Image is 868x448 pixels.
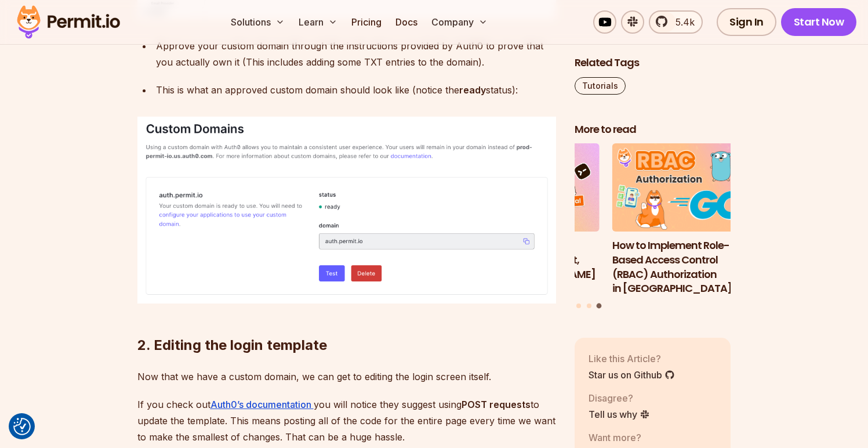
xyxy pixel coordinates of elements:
a: Sign In [717,8,776,36]
div: Approve your custom domain through the instructions provided by Auth0 to prove that you actually ... [156,38,556,70]
strong: ready [459,84,486,96]
button: Go to slide 1 [576,304,581,308]
a: Auth0’s documentation [210,399,314,410]
h2: 2. Editing the login template [137,290,556,355]
p: Now that we have a custom domain, we can get to editing the login screen itself. [137,368,556,385]
img: Coding Tutorial: Build a Secure Chat App with React, Firebase, and Permit.io [443,144,600,232]
button: Learn [294,10,342,34]
button: Consent Preferences [13,418,31,435]
img: unnamed (3).png [137,117,556,304]
li: 2 of 3 [443,144,600,297]
a: Docs [391,10,422,34]
button: Solutions [226,10,289,34]
strong: POST requests [462,399,531,410]
u: Auth0’s documentation [210,399,311,410]
li: 3 of 3 [612,144,769,297]
a: Tutorials [575,77,626,95]
h2: More to read [575,122,731,137]
p: If you check out you will notice they suggest using to update the template. This means posting al... [137,396,556,445]
button: Company [427,10,492,34]
a: Tell us why [589,407,650,421]
p: Like this Article? [589,352,675,366]
a: Start Now [781,8,857,36]
img: Permit logo [12,2,125,42]
a: How to Implement Role-Based Access Control (RBAC) Authorization in GolangHow to Implement Role-Ba... [612,144,769,297]
a: Star us on Github [589,368,675,382]
p: This is what an approved custom domain should look like (notice the status): [156,82,556,98]
p: Want more? [589,431,679,445]
div: Posts [575,144,731,310]
img: Revisit consent button [13,418,31,435]
h3: How to Implement Role-Based Access Control (RBAC) Authorization in [GEOGRAPHIC_DATA] [612,239,769,296]
a: 5.4k [649,10,703,34]
span: 5.4k [669,15,695,29]
button: Go to slide 2 [587,304,591,308]
h2: Related Tags [575,56,731,70]
h3: Coding Tutorial: Build a Secure Chat App with React, Firebase, and [DOMAIN_NAME] [443,239,600,281]
button: Go to slide 3 [597,304,602,309]
p: Disagree? [589,391,650,405]
a: Pricing [347,10,386,34]
img: How to Implement Role-Based Access Control (RBAC) Authorization in Golang [612,144,769,232]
